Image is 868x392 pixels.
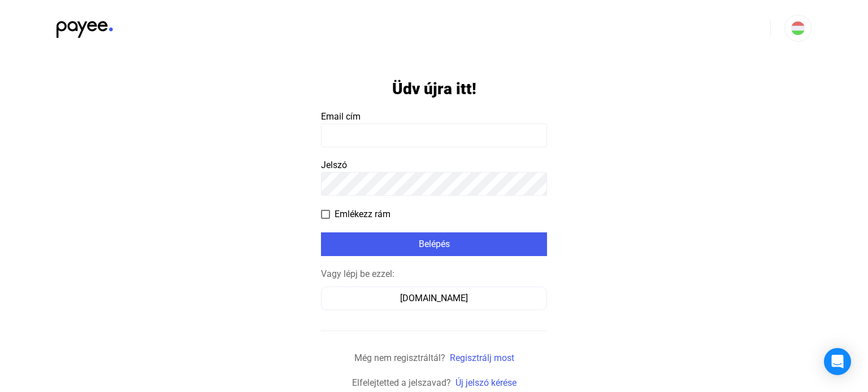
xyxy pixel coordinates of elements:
span: Emlékezz rám [335,208,390,221]
a: Új jelszó kérése [455,377,517,388]
img: black-payee-blue-dot.svg [57,15,113,38]
span: Email cím [321,111,361,122]
img: HU [791,21,805,35]
a: [DOMAIN_NAME] [321,293,547,303]
button: [DOMAIN_NAME] [321,287,547,310]
div: [DOMAIN_NAME] [325,292,543,305]
div: Vagy lépj be ezzel: [321,267,547,281]
button: HU [784,15,811,42]
span: Elfelejtetted a jelszavad? [352,377,451,388]
a: Regisztrálj most [450,353,514,363]
div: Open Intercom Messenger [824,348,851,375]
h1: Üdv újra itt! [392,79,476,99]
span: Még nem regisztráltál? [354,353,445,363]
div: Belépés [324,237,544,251]
span: Jelszó [321,160,347,170]
button: Belépés [321,232,547,256]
